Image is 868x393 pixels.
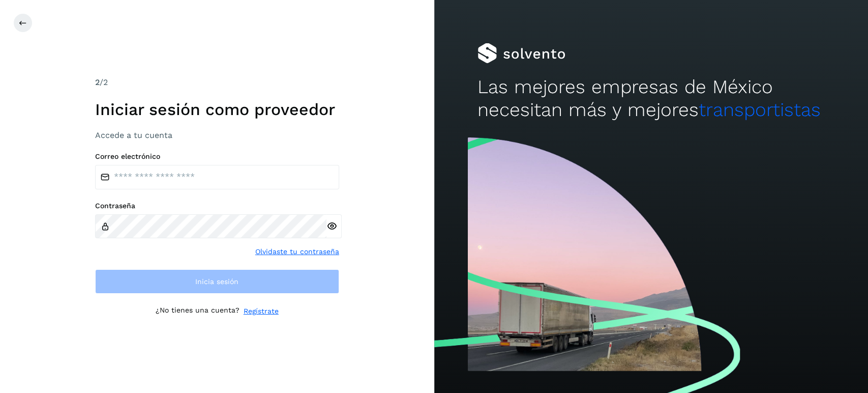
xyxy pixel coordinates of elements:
[477,76,825,121] h2: Las mejores empresas de México necesitan más y mejores
[95,130,339,140] h3: Accede a tu cuenta
[255,246,339,257] a: Olvidaste tu contraseña
[195,278,238,285] span: Inicia sesión
[244,306,279,317] a: Regístrate
[156,306,240,317] p: ¿No tienes una cuenta?
[699,99,821,121] span: transportistas
[95,269,339,294] button: Inicia sesión
[95,202,339,210] label: Contraseña
[95,100,339,119] h1: Iniciar sesión como proveedor
[95,76,339,89] div: /2
[95,152,339,161] label: Correo electrónico
[95,77,100,87] span: 2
